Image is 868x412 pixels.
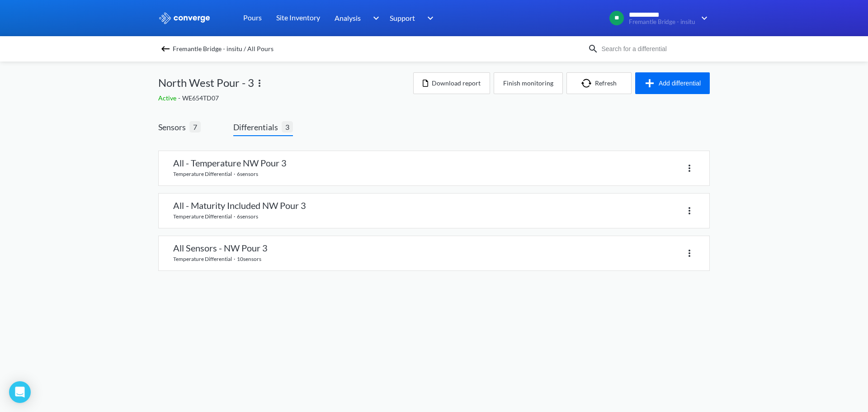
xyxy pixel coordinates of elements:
span: Fremantle Bridge - insitu / All Pours [173,43,274,55]
img: backspace.svg [160,43,171,54]
img: icon-plus.svg [644,78,659,89]
span: Sensors [158,121,189,133]
img: more.svg [684,205,695,216]
span: Fremantle Bridge - insitu [629,19,695,25]
div: Open Intercom Messenger [9,381,31,403]
img: icon-file.svg [423,80,428,87]
img: more.svg [254,78,265,89]
img: downArrow.svg [695,13,710,24]
span: Active [158,94,178,102]
span: 3 [282,121,293,133]
img: more.svg [684,248,695,259]
span: 7 [189,121,201,133]
img: logo_ewhite.svg [158,12,211,24]
span: Differentials [233,121,282,133]
input: Search for a differential [599,44,708,54]
img: downArrow.svg [421,13,436,24]
img: more.svg [684,163,695,174]
span: North West Pour - 3 [158,74,254,91]
img: icon-search.svg [588,43,599,54]
img: icon-refresh.svg [581,79,595,88]
button: Refresh [566,72,632,94]
button: Download report [413,72,490,94]
div: WE654TD07 [158,93,413,103]
img: downArrow.svg [367,13,382,24]
button: Add differential [635,72,710,94]
button: Finish monitoring [494,72,563,94]
span: Analysis [335,12,361,24]
span: Support [390,12,415,24]
span: - [178,94,182,102]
